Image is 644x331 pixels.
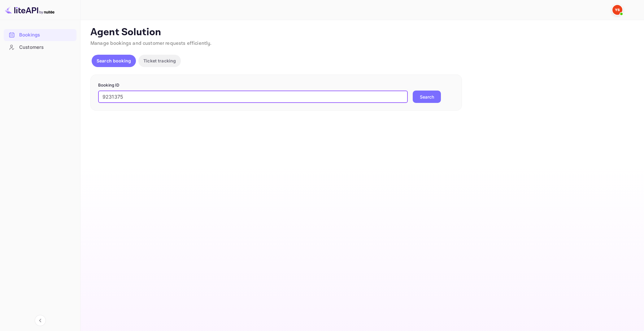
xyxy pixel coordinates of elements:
[4,29,76,40] a: Bookings
[19,32,73,39] div: Bookings
[5,5,54,15] img: LiteAPI logo
[19,44,73,51] div: Customers
[90,26,633,39] p: Agent Solution
[98,82,454,88] p: Booking ID
[143,57,176,64] p: Ticket tracking
[612,5,622,15] img: Yandex Support
[97,57,131,64] p: Search booking
[4,41,76,53] div: Customers
[4,41,76,53] a: Customers
[35,315,46,326] button: Collapse navigation
[98,91,408,103] input: Enter Booking ID (e.g., 63782194)
[90,40,212,47] span: Manage bookings and customer requests efficiently.
[413,91,441,103] button: Search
